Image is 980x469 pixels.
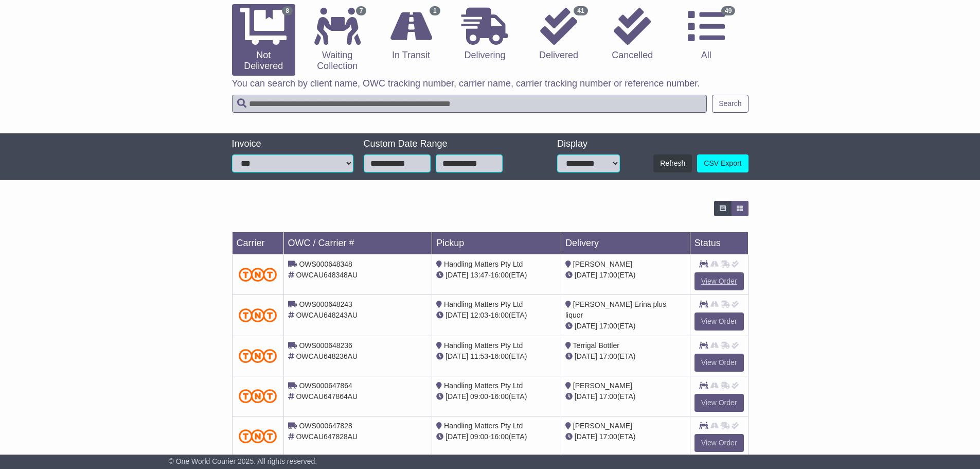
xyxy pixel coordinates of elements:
[296,352,358,360] span: OWCAU648236AU
[446,311,468,319] span: [DATE]
[364,138,529,150] div: Custom Date Range
[575,322,597,330] span: [DATE]
[436,431,557,442] div: - (ETA)
[565,431,686,442] div: (ETA)
[574,6,587,15] span: 41
[446,392,468,401] span: [DATE]
[282,6,293,15] span: 8
[470,271,488,279] span: 13:47
[232,4,295,76] a: 8 Not Delivered
[299,300,352,308] span: OWS000648243
[283,232,432,255] td: OWC / Carrier #
[470,311,488,319] span: 12:03
[599,352,617,360] span: 17:00
[599,392,617,401] span: 17:00
[430,6,440,15] span: 1
[565,391,686,402] div: (ETA)
[557,138,620,150] div: Display
[446,432,468,441] span: [DATE]
[296,392,358,401] span: OWCAU647864AU
[436,270,557,281] div: - (ETA)
[453,4,516,65] a: Delivering
[239,429,277,443] img: TNT_Domestic.png
[697,154,748,172] a: CSV Export
[444,422,523,430] span: Handling Matters Pty Ltd
[446,271,468,279] span: [DATE]
[239,268,277,282] img: TNT_Domestic.png
[690,232,748,255] td: Status
[239,349,277,363] img: TNT_Domestic.png
[694,312,744,331] a: View Order
[436,391,557,402] div: - (ETA)
[565,300,666,319] span: [PERSON_NAME] Erina plus liquor
[565,270,686,281] div: (ETA)
[296,311,358,319] span: OWCAU648243AU
[299,422,352,430] span: OWS000647828
[296,271,358,279] span: OWCAU648348AU
[694,272,744,290] a: View Order
[653,154,692,172] button: Refresh
[599,322,617,330] span: 17:00
[470,352,488,360] span: 11:53
[444,381,523,390] span: Handling Matters Pty Ltd
[299,260,352,268] span: OWS000648348
[379,4,442,65] a: 1 In Transit
[296,432,358,441] span: OWCAU647828AU
[470,392,488,401] span: 09:00
[491,432,509,441] span: 16:00
[575,392,597,401] span: [DATE]
[601,4,664,65] a: Cancelled
[565,321,686,332] div: (ETA)
[721,6,735,15] span: 49
[444,260,523,268] span: Handling Matters Pty Ltd
[432,232,561,255] td: Pickup
[573,422,632,430] span: [PERSON_NAME]
[169,457,317,465] span: © One World Courier 2025. All rights reserved.
[575,352,597,360] span: [DATE]
[694,394,744,412] a: View Order
[561,232,690,255] td: Delivery
[491,352,509,360] span: 16:00
[446,352,468,360] span: [DATE]
[444,300,523,308] span: Handling Matters Pty Ltd
[470,432,488,441] span: 09:00
[239,308,277,322] img: TNT_Domestic.png
[575,432,597,441] span: [DATE]
[575,271,597,279] span: [DATE]
[232,138,353,150] div: Invoice
[436,351,557,362] div: - (ETA)
[436,310,557,321] div: - (ETA)
[694,434,744,452] a: View Order
[444,341,523,350] span: Handling Matters Pty Ltd
[694,354,744,372] a: View Order
[674,4,738,65] a: 49 All
[491,392,509,401] span: 16:00
[712,95,748,113] button: Search
[491,271,509,279] span: 16:00
[599,271,617,279] span: 17:00
[356,6,367,15] span: 7
[239,389,277,403] img: TNT_Domestic.png
[491,311,509,319] span: 16:00
[527,4,590,65] a: 41 Delivered
[306,4,369,76] a: 7 Waiting Collection
[565,351,686,362] div: (ETA)
[299,341,352,350] span: OWS000648236
[232,78,749,90] p: You can search by client name, OWC tracking number, carrier name, carrier tracking number or refe...
[232,232,283,255] td: Carrier
[573,260,632,268] span: [PERSON_NAME]
[299,381,352,390] span: OWS000647864
[599,432,617,441] span: 17:00
[573,381,632,390] span: [PERSON_NAME]
[573,341,619,350] span: Terrigal Bottler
